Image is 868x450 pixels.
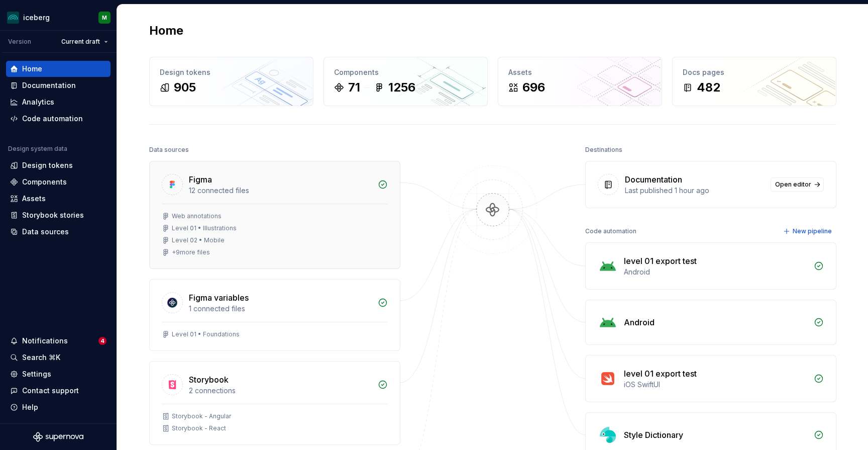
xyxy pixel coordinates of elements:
div: Design tokens [22,160,73,170]
div: Storybook [189,374,229,386]
button: icebergM [2,7,115,28]
div: M [102,14,107,22]
div: Components [22,177,67,187]
a: Docs pages482 [672,57,836,106]
div: Storybook stories [22,210,84,220]
span: 4 [98,337,106,345]
button: New pipeline [780,224,836,238]
div: Design tokens [160,67,303,77]
div: Code automation [22,114,83,124]
button: Current draft [57,35,113,49]
a: Documentation [6,77,111,94]
div: Docs pages [683,67,826,77]
div: Figma [189,173,212,186]
button: Help [6,399,111,415]
div: Style Dictionary [624,429,683,441]
div: Components [334,67,477,77]
div: Android [624,267,808,277]
a: Components711256 [323,57,488,106]
div: Help [22,402,38,412]
div: Level 01 • Illustrations [172,224,237,232]
div: 696 [522,79,545,96]
div: Settings [22,369,51,379]
a: Data sources [6,224,111,240]
div: Documentation [22,80,76,91]
a: Design tokens905 [149,57,313,106]
div: Home [22,64,42,74]
div: Level 02 • Mobile [172,236,225,244]
div: level 01 export test [624,368,697,380]
a: Figma12 connected filesWeb annotationsLevel 01 • IllustrationsLevel 02 • Mobile+9more files [149,161,400,269]
div: 905 [174,79,196,96]
div: iOS SwiftUI [624,380,808,390]
div: 71 [348,79,360,96]
div: level 01 export test [624,255,697,267]
div: Notifications [22,336,68,346]
a: Analytics [6,94,111,110]
div: Data sources [149,143,189,157]
div: Android [624,316,655,328]
div: Destinations [585,143,622,157]
a: Settings [6,366,111,382]
span: Current draft [61,38,100,46]
div: Assets [22,194,46,204]
button: Contact support [6,383,111,399]
span: Open editor [775,181,811,189]
a: Code automation [6,111,111,127]
button: Notifications4 [6,333,111,349]
a: Storybook2 connectionsStorybook - AngularStorybook - React [149,361,400,445]
a: Open editor [771,177,824,192]
img: 418c6d47-6da6-4103-8b13-b5999f8989a1.png [7,12,19,24]
div: Design system data [8,145,67,153]
div: Contact support [22,386,79,396]
div: Analytics [22,97,54,107]
div: 482 [697,79,720,96]
div: Storybook - React [172,424,226,432]
div: Level 01 • Foundations [172,330,240,338]
div: Last published 1 hour ago [625,186,765,196]
span: New pipeline [793,227,832,235]
div: 12 connected files [189,186,372,196]
div: Figma variables [189,292,249,304]
svg: Supernova Logo [33,432,83,442]
div: Documentation [625,173,682,186]
a: Storybook stories [6,207,111,223]
a: Assets696 [498,57,662,106]
div: + 9 more files [172,248,210,256]
div: Storybook - Angular [172,412,231,420]
div: 2 connections [189,386,372,396]
div: 1 connected files [189,304,372,314]
div: Web annotations [172,212,222,220]
div: Assets [508,67,652,77]
h2: Home [149,23,183,39]
a: Figma variables1 connected filesLevel 01 • Foundations [149,279,400,351]
div: Search ⌘K [22,352,60,363]
div: 1256 [388,79,415,96]
a: Assets [6,191,111,207]
a: Design tokens [6,157,111,173]
div: Data sources [22,227,69,237]
a: Home [6,61,111,77]
a: Components [6,174,111,190]
div: Code automation [585,224,636,238]
div: iceberg [23,13,50,23]
button: Search ⌘K [6,349,111,366]
div: Version [8,38,31,46]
